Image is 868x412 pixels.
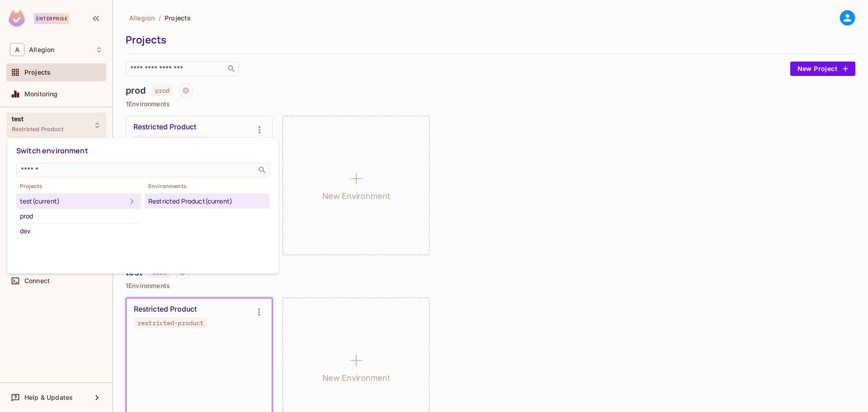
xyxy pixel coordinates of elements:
div: Restricted Product (current) [148,196,266,207]
div: dev [20,226,137,237]
div: test (current) [20,196,127,207]
span: Environments [145,183,269,190]
div: prod [20,211,137,222]
span: Switch environment [16,146,88,156]
span: Projects [16,183,141,190]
